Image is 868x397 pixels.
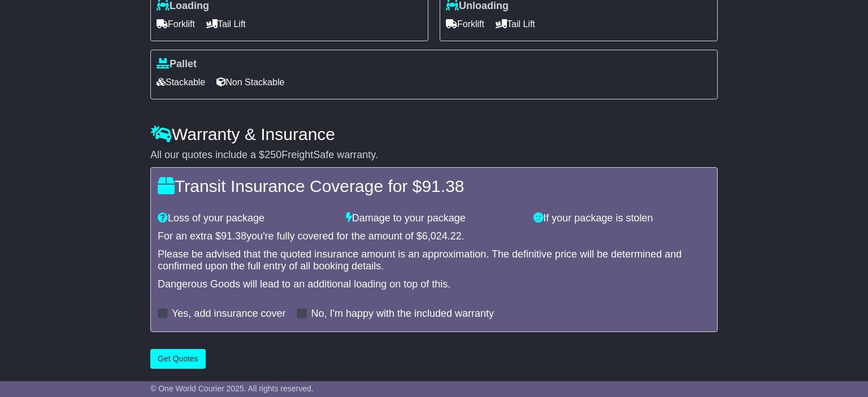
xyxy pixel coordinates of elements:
[422,177,464,195] span: 91.38
[264,149,281,160] span: 250
[150,125,718,143] h4: Warranty & Insurance
[158,230,710,243] div: For an extra $ you're fully covered for the amount of $ .
[446,15,484,33] span: Forklift
[422,230,462,242] span: 6,024.22
[172,308,285,320] label: Yes, add insurance cover
[150,384,314,393] span: © One World Courier 2025. All rights reserved.
[158,278,710,291] div: Dangerous Goods will lead to an additional loading on top of this.
[157,15,195,33] span: Forklift
[157,73,205,91] span: Stackable
[216,73,284,91] span: Non Stackable
[150,149,718,162] div: All our quotes include a $ FreightSafe warranty.
[157,58,197,71] label: Pallet
[158,177,710,195] h4: Transit Insurance Coverage for $
[496,15,535,33] span: Tail Lift
[221,230,246,242] span: 91.38
[528,212,716,225] div: If your package is stolen
[311,308,494,320] label: No, I'm happy with the included warranty
[158,248,710,273] div: Please be advised that the quoted insurance amount is an approximation. The definitive price will...
[152,212,340,225] div: Loss of your package
[150,349,206,369] button: Get Quotes
[206,15,246,33] span: Tail Lift
[340,212,528,225] div: Damage to your package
